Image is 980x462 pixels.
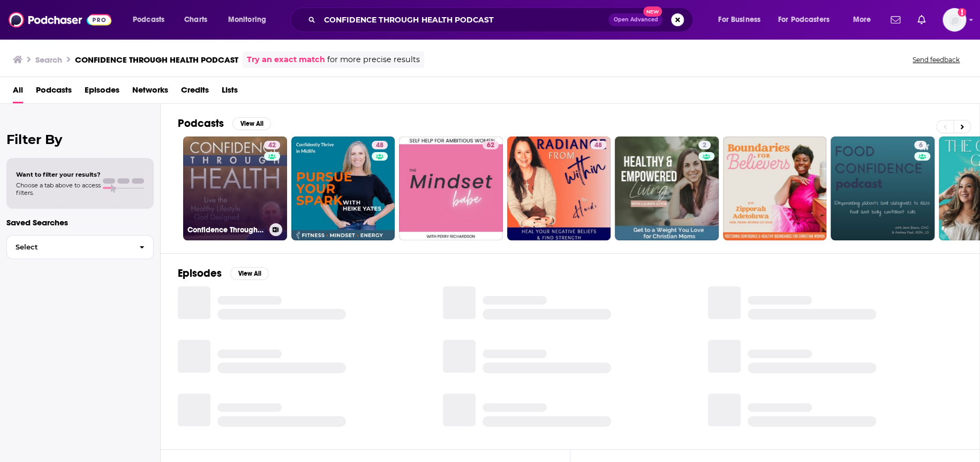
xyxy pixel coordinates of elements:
a: Networks [132,81,168,103]
h3: Search [35,55,62,65]
button: Open AdvancedNew [608,13,662,26]
span: Podcasts [133,12,164,27]
span: New [643,6,662,17]
p: Saved Searches [6,217,154,228]
a: 42 [264,141,280,149]
span: for more precise results [327,54,420,66]
span: Open Advanced [613,17,658,22]
a: 62 [399,137,503,240]
a: 48 [372,141,388,149]
a: Lists [222,81,238,103]
button: open menu [221,11,280,28]
h3: Confidence Through Health [187,225,265,234]
span: 2 [703,140,706,151]
a: 2 [698,141,711,149]
h2: Episodes [178,267,222,280]
span: More [853,12,871,27]
span: 6 [918,140,922,151]
button: open menu [771,11,845,28]
button: Send feedback [909,55,963,64]
span: For Podcasters [778,12,830,27]
h2: Filter By [6,132,154,147]
button: Show profile menu [943,8,966,32]
a: Show notifications dropdown [886,11,904,29]
h3: CONFIDENCE THROUGH HEALTH PODCAST [75,55,238,65]
a: 48 [291,137,395,240]
a: Try an exact match [247,54,325,66]
div: Search podcasts, credits, & more... [300,7,703,32]
span: 48 [594,140,602,151]
span: 62 [487,140,494,151]
a: 48 [590,141,606,149]
a: Charts [177,11,214,28]
button: open menu [125,11,178,28]
a: Show notifications dropdown [913,11,930,29]
a: 6 [831,137,934,240]
a: Credits [181,81,209,103]
a: PodcastsView All [178,117,271,130]
span: Select [7,244,131,251]
a: All [13,81,23,103]
img: Podchaser - Follow, Share and Rate Podcasts [9,10,111,30]
a: Episodes [85,81,119,103]
button: Select [6,235,154,259]
span: Want to filter your results? [16,171,101,178]
span: 48 [376,140,383,151]
a: EpisodesView All [178,267,269,280]
button: open menu [845,11,884,28]
svg: Add a profile image [958,8,966,17]
span: Monitoring [228,12,266,27]
a: 42Confidence Through Health [183,137,287,240]
a: Podcasts [36,81,72,103]
span: Choose a tab above to access filters. [16,181,101,196]
span: For Business [718,12,760,27]
a: 6 [914,141,926,149]
a: 48 [507,137,611,240]
a: 2 [615,137,719,240]
button: open menu [711,11,774,28]
button: View All [232,117,271,130]
button: View All [230,267,269,280]
h2: Podcasts [178,117,224,130]
span: 42 [268,140,276,151]
img: User Profile [943,8,966,32]
input: Search podcasts, credits, & more... [320,11,608,28]
span: Charts [184,12,207,27]
a: 62 [483,141,499,149]
span: Logged in as elleb2btech [943,8,966,32]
